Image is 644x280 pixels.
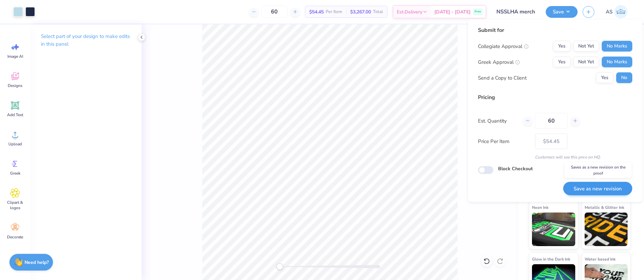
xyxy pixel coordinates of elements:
[596,73,613,83] button: Yes
[602,41,632,52] button: No Marks
[498,165,533,172] label: Block Checkout
[478,93,632,101] div: Pricing
[478,58,520,66] div: Greek Approval
[535,113,568,129] input: – –
[478,74,527,82] div: Send a Copy to Client
[565,162,632,178] div: Saves as a new revision on the proof
[616,73,632,83] button: No
[585,255,615,263] span: Water based Ink
[4,200,26,211] span: Clipart & logos
[563,182,632,195] button: Save as new revision
[478,42,529,50] div: Collegiate Approval
[7,234,23,240] span: Decorate
[350,8,371,15] span: $3,267.00
[606,8,612,16] span: AS
[602,57,632,67] button: No Marks
[373,8,383,15] span: Total
[553,57,571,67] button: Yes
[546,6,578,18] button: Save
[585,213,628,246] img: Metallic & Glitter Ink
[585,204,624,211] span: Metallic & Glitter Ink
[573,57,599,67] button: Not Yet
[10,171,20,176] span: Greek
[478,154,632,160] div: Customers will see this price on HQ.
[553,41,571,52] button: Yes
[41,33,131,48] p: Select part of your design to make edits in this panel
[397,8,422,15] span: Est. Delivery
[603,5,631,18] a: AS
[7,112,23,118] span: Add Text
[478,117,518,125] label: Est. Quantity
[491,5,541,18] input: Untitled Design
[326,8,342,15] span: Per Item
[532,255,570,263] span: Glow in the Dark Ink
[8,83,22,88] span: Designs
[478,137,530,145] label: Price Per Item
[276,263,283,270] div: Accessibility label
[24,259,49,266] strong: Need help?
[478,26,632,34] div: Submit for
[614,5,628,18] img: Akshay Singh
[261,6,287,18] input: – –
[573,41,599,52] button: Not Yet
[309,8,324,15] span: $54.45
[8,141,22,147] span: Upload
[532,204,548,211] span: Neon Ink
[434,8,471,15] span: [DATE] - [DATE]
[532,213,575,246] img: Neon Ink
[7,54,23,59] span: Image AI
[475,9,481,14] span: Free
